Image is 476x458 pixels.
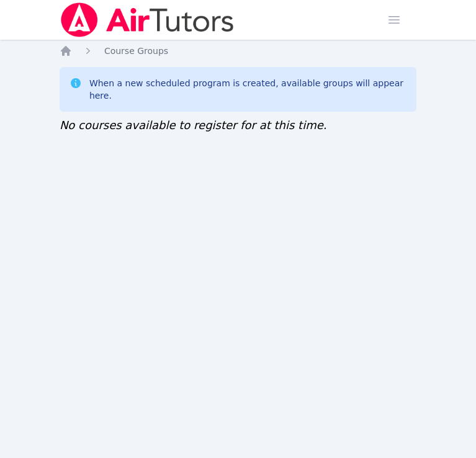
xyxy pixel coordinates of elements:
[104,45,168,57] a: Course Groups
[60,45,416,57] nav: Breadcrumb
[60,2,235,37] img: Air Tutors
[104,46,168,56] span: Course Groups
[60,119,327,132] span: No courses available to register for at this time.
[89,77,406,102] div: When a new scheduled program is created, available groups will appear here.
